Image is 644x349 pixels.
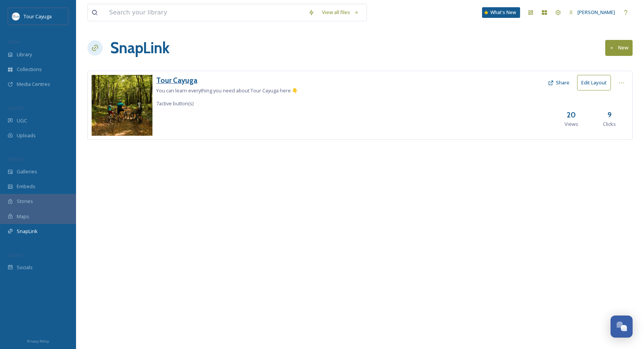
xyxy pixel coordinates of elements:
[577,75,611,90] button: Edit Layout
[565,5,619,20] a: [PERSON_NAME]
[17,264,33,271] span: Socials
[156,75,298,86] a: Tour Cayuga
[17,66,42,73] span: Collections
[17,132,36,139] span: Uploads
[544,75,573,90] button: Share
[24,13,52,20] span: Tour Cayuga
[27,336,49,345] a: Privacy Policy
[577,75,615,90] a: Edit Layout
[156,100,194,107] span: 7 active button(s)
[8,39,21,45] span: MEDIA
[110,36,170,59] h1: SnapLink
[608,109,612,121] h3: 9
[611,316,633,338] button: Open Chat
[8,105,24,111] span: COLLECT
[8,252,23,258] span: SOCIALS
[605,40,633,56] button: New
[27,339,49,344] span: Privacy Policy
[567,109,576,121] h3: 20
[565,121,578,128] span: Views
[12,13,20,20] img: download.jpeg
[17,213,29,220] span: Maps
[8,156,25,162] span: WIDGETS
[17,81,50,88] span: Media Centres
[92,75,152,136] img: b5d037cd-04cd-4fac-9b64-9a22eac2a8e5.jpg
[318,5,363,20] a: View all files
[17,198,33,205] span: Stories
[17,51,32,58] span: Library
[17,183,35,190] span: Embeds
[17,168,37,175] span: Galleries
[105,4,305,21] input: Search your library
[17,228,38,235] span: SnapLink
[17,117,27,124] span: UGC
[482,7,520,18] a: What's New
[156,87,298,94] span: You can learn everything you need about Tour Cayuga here 👇
[603,121,616,128] span: Clicks
[577,9,615,16] span: [PERSON_NAME]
